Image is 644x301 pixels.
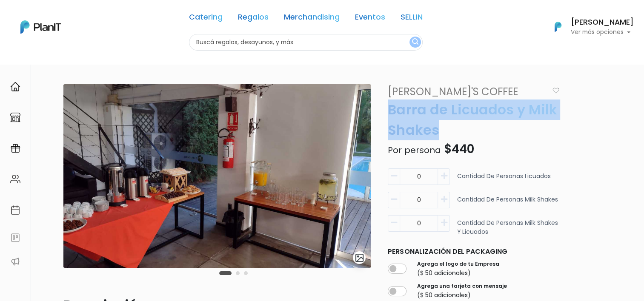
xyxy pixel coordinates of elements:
p: Cantidad de personas Milk Shakes y licuados [457,219,559,236]
img: search_button-432b6d5273f82d61273b3651a40e1bd1b912527efae98b1b7a1b2c0702e16a8d.svg [412,38,418,46]
p: Barra de Licuados y Milk Shakes [383,99,564,140]
a: Regalos [238,14,269,24]
p: ($ 50 adicionales) [417,269,499,278]
p: ($ 50 adicionales) [417,291,507,300]
img: people-662611757002400ad9ed0e3c099ab2801c6687ba6c219adb57efc949bc21e19d.svg [10,174,20,184]
button: Carousel Page 1 (Current Slide) [219,271,232,275]
img: campaigns-02234683943229c281be62815700db0a1741e53638e28bf9629b52c665b00959.svg [10,143,20,153]
button: Carousel Page 3 [244,271,248,275]
img: PlanIt Logo [549,17,567,36]
img: home-e721727adea9d79c4d83392d1f703f7f8bce08238fde08b1acbfd93340b81755.svg [10,82,20,92]
input: Buscá regalos, desayunos, y más [189,34,423,51]
div: Carousel Pagination [217,268,250,278]
a: Catering [189,14,223,24]
label: Agrega el logo de tu Empresa [417,260,499,268]
p: Personalización del packaging [388,247,559,257]
img: gallery-light [355,253,364,263]
img: WhatsApp_Image_2022-05-03_at_13.50.34__2_.jpeg [63,84,371,268]
span: $440 [444,141,474,157]
a: Merchandising [284,14,340,24]
img: marketplace-4ceaa7011d94191e9ded77b95e3339b90024bf715f7c57f8cf31f2d8c509eaba.svg [10,112,20,122]
img: PlanIt Logo [20,20,61,34]
h6: [PERSON_NAME] [571,19,634,26]
button: Carousel Page 2 [236,271,240,275]
a: [PERSON_NAME]'s Coffee [383,84,549,99]
p: Cantidad de personas Licuados [457,172,550,188]
div: ¿Necesitás ayuda? [44,8,123,25]
p: Cantidad de personas Milk Shakes [457,195,558,212]
img: partners-52edf745621dab592f3b2c58e3bca9d71375a7ef29c3b500c9f145b62cc070d4.svg [10,256,20,267]
a: Eventos [355,14,385,24]
a: SELLIN [401,14,423,24]
p: Ver más opciones [571,29,634,35]
img: calendar-87d922413cdce8b2cf7b7f5f62616a5cf9e4887200fb71536465627b3292af00.svg [10,205,20,215]
img: heart_icon [552,88,559,94]
img: feedback-78b5a0c8f98aac82b08bfc38622c3050aee476f2c9584af64705fc4e61158814.svg [10,233,20,243]
label: Agrega una tarjeta con mensaje [417,282,507,290]
button: PlanIt Logo [PERSON_NAME] Ver más opciones [544,16,634,38]
span: Por persona [388,144,441,156]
